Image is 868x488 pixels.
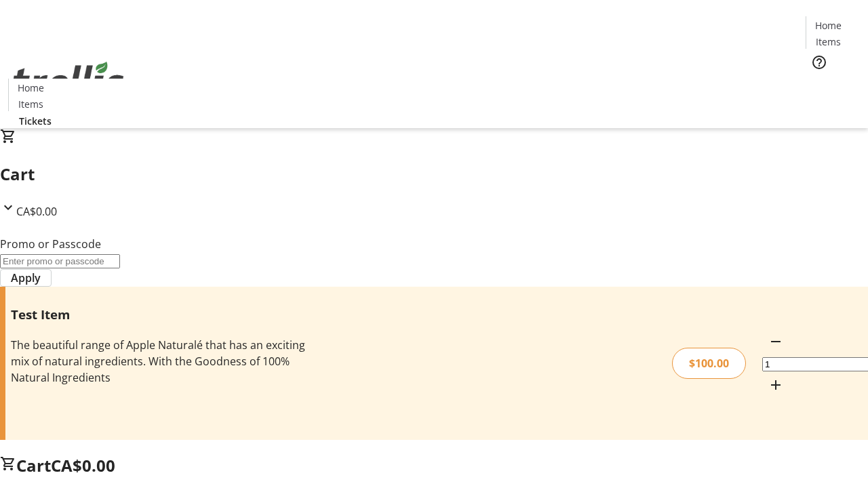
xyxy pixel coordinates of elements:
button: Help [806,49,833,76]
button: Increment by one [762,371,789,399]
span: Home [18,81,44,95]
a: Home [806,18,850,33]
a: Tickets [806,79,860,93]
span: CA$0.00 [51,454,115,476]
a: Items [9,97,52,111]
span: CA$0.00 [16,204,57,219]
div: The beautiful range of Apple Naturalé that has an exciting mix of natural ingredients. With the G... [11,337,307,386]
a: Home [9,81,52,95]
a: Items [806,35,850,49]
h3: Test Item [11,305,307,324]
div: $100.00 [672,348,746,379]
span: Items [816,35,841,49]
span: Tickets [816,79,849,93]
span: Apply [11,270,41,286]
span: Home [815,18,842,33]
img: Orient E2E Organization HrWo1i01yf's Logo [8,47,129,115]
span: Tickets [19,114,52,128]
button: Decrement by one [762,328,789,355]
a: Tickets [8,114,62,128]
span: Items [18,97,43,111]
